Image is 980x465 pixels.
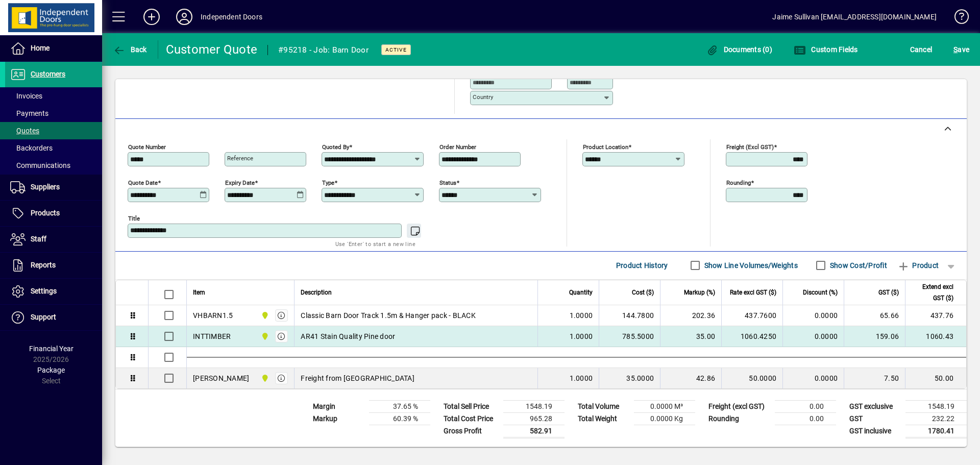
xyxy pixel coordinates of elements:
[905,326,966,347] td: 1060.43
[599,326,660,347] td: 785.5000
[905,305,966,326] td: 437.76
[5,201,102,226] a: Products
[844,400,905,412] td: GST exclusive
[31,44,50,52] span: Home
[844,412,905,425] td: GST
[703,412,775,425] td: Rounding
[703,400,775,412] td: Freight (excl GST)
[201,9,262,25] div: Independent Doors
[10,127,39,135] span: Quotes
[439,179,456,186] mat-label: Status
[322,143,349,150] mat-label: Quoted by
[803,287,838,298] span: Discount (%)
[10,92,42,100] span: Invoices
[301,373,414,383] span: Freight from [GEOGRAPHIC_DATA]
[128,143,166,150] mat-label: Quote number
[684,287,715,298] span: Markup (%)
[258,373,270,384] span: Timaru
[844,305,905,326] td: 65.66
[5,122,102,139] a: Quotes
[31,70,65,78] span: Customers
[599,368,660,388] td: 35.0000
[844,368,905,388] td: 7.50
[910,41,933,58] span: Cancel
[905,368,966,388] td: 50.00
[227,155,253,162] mat-label: Reference
[570,373,593,383] span: 1.0000
[660,368,721,388] td: 42.86
[878,287,899,298] span: GST ($)
[5,227,102,252] a: Staff
[782,305,844,326] td: 0.0000
[438,412,503,425] td: Total Cost Price
[5,87,102,105] a: Invoices
[193,287,205,298] span: Item
[335,238,415,250] mat-hint: Use 'Enter' to start a new line
[308,412,369,425] td: Markup
[728,373,776,383] div: 50.0000
[110,40,150,59] button: Back
[438,400,503,412] td: Total Sell Price
[953,41,969,58] span: ave
[844,326,905,347] td: 159.06
[31,313,56,321] span: Support
[726,179,751,186] mat-label: Rounding
[791,40,861,59] button: Custom Fields
[897,257,939,274] span: Product
[5,279,102,304] a: Settings
[503,412,565,425] td: 965.28
[892,256,944,275] button: Product
[503,425,565,437] td: 582.91
[37,366,65,374] span: Package
[301,331,395,341] span: AR41 Stain Quality Pine door
[775,400,836,412] td: 0.00
[31,261,56,269] span: Reports
[634,400,695,412] td: 0.0000 M³
[794,45,858,54] span: Custom Fields
[10,109,48,117] span: Payments
[102,40,158,59] app-page-header-button: Back
[439,143,476,150] mat-label: Order number
[599,305,660,326] td: 144.7800
[632,287,654,298] span: Cost ($)
[5,175,102,200] a: Suppliers
[703,40,775,59] button: Documents (0)
[31,183,60,191] span: Suppliers
[570,331,593,341] span: 1.0000
[706,45,772,54] span: Documents (0)
[473,93,493,101] mat-label: Country
[5,105,102,122] a: Payments
[782,368,844,388] td: 0.0000
[616,257,668,274] span: Product History
[166,41,258,58] div: Customer Quote
[10,161,70,169] span: Communications
[612,256,672,275] button: Product History
[128,179,158,186] mat-label: Quote date
[905,425,967,437] td: 1780.41
[168,8,201,26] button: Profile
[193,331,231,341] div: INTTIMBER
[10,144,53,152] span: Backorders
[135,8,168,26] button: Add
[905,400,967,412] td: 1548.19
[29,345,73,353] span: Financial Year
[782,326,844,347] td: 0.0000
[369,400,430,412] td: 37.65 %
[113,45,147,54] span: Back
[301,310,476,321] span: Classic Barn Door Track 1.5m & Hanger pack - BLACK
[583,143,628,150] mat-label: Product location
[369,412,430,425] td: 60.39 %
[828,260,887,271] label: Show Cost/Profit
[5,139,102,157] a: Backorders
[31,235,46,243] span: Staff
[193,373,249,383] div: [PERSON_NAME]
[728,310,776,321] div: 437.7600
[951,40,972,59] button: Save
[258,331,270,342] span: Timaru
[908,40,935,59] button: Cancel
[322,179,334,186] mat-label: Type
[634,412,695,425] td: 0.0000 Kg
[301,287,332,298] span: Description
[660,305,721,326] td: 202.36
[438,425,503,437] td: Gross Profit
